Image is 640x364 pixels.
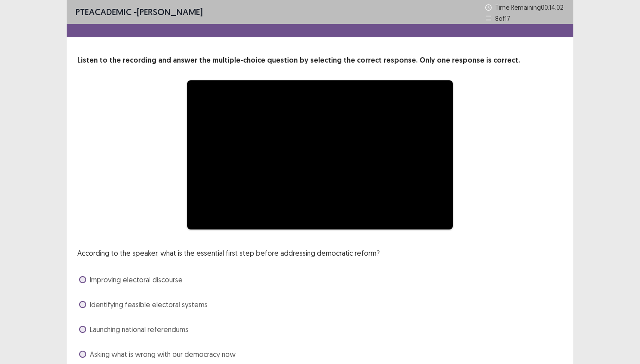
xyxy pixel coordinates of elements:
[77,248,380,258] p: According to the speaker, what is the essential first step before addressing democratic reform?
[90,349,236,360] span: Asking what is wrong with our democracy now
[77,55,563,66] p: Listen to the recording and answer the multiple-choice question by selecting the correct response...
[90,324,188,335] span: Launching national referendums
[495,14,510,23] p: 8 of 17
[495,3,564,12] p: Time Remaining 00 : 14 : 02
[187,80,453,229] div: Video Player
[90,299,208,310] span: Identifying feasible electoral systems
[76,5,203,19] p: - [PERSON_NAME]
[76,6,132,17] span: PTE academic
[90,274,183,285] span: Improving electoral discourse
